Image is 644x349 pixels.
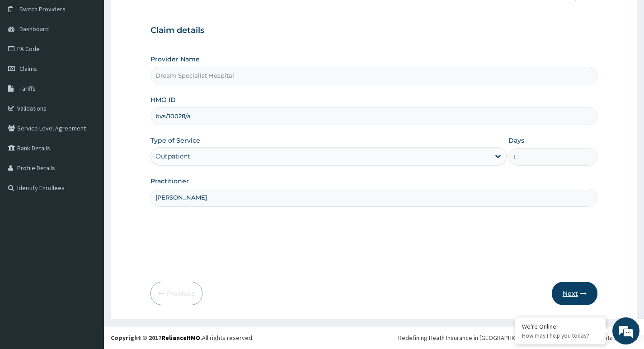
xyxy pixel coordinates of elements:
[161,334,200,342] a: RelianceHMO
[552,282,597,305] button: Next
[111,334,202,342] strong: Copyright © 2017 .
[150,282,202,305] button: Previous
[522,332,599,340] p: How may I help you today?
[522,322,599,330] div: We're Online!
[508,136,524,145] label: Days
[150,136,200,145] label: Type of Service
[19,84,36,93] span: Tariffs
[150,26,597,36] h3: Claim details
[150,55,200,64] label: Provider Name
[150,177,189,186] label: Practitioner
[19,5,66,13] span: Switch Providers
[150,189,597,206] input: Enter Name
[104,326,644,349] footer: All rights reserved.
[155,152,190,161] div: Outpatient
[19,25,49,33] span: Dashboard
[19,65,37,73] span: Claims
[398,333,637,342] div: Redefining Heath Insurance in [GEOGRAPHIC_DATA] using Telemedicine and Data Science!
[150,107,597,125] input: Enter HMO ID
[150,95,176,104] label: HMO ID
